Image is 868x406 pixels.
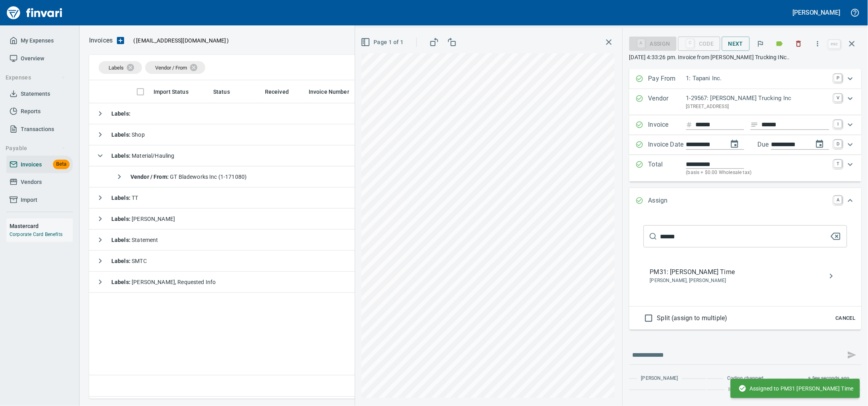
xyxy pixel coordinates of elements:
[111,195,132,201] strong: Labels :
[648,74,686,84] p: Pay From
[309,87,349,97] span: Invoice Number
[2,70,69,85] button: Expenses
[644,260,847,292] nav: assign
[771,35,788,52] button: Labels
[130,174,247,180] span: GT Bladeworks Inc (1-171080)
[21,177,42,187] span: Vendors
[89,36,113,45] p: Invoices
[21,160,42,170] span: Invoices
[145,61,205,74] div: Vendor / From
[835,314,856,323] span: Cancel
[6,102,73,120] a: Reports
[21,54,44,64] span: Overview
[752,35,769,52] button: Flag
[155,65,187,71] span: Vendor / From
[111,216,175,222] span: [PERSON_NAME]
[113,36,128,45] button: Upload an Invoice
[21,106,41,116] span: Reports
[213,87,240,97] span: Status
[135,37,227,44] span: [EMAIL_ADDRESS][DOMAIN_NAME]
[309,87,360,97] span: Invoice Number
[641,375,678,383] span: [PERSON_NAME]
[99,61,142,74] div: Labels
[758,140,796,149] p: Due
[725,135,744,154] button: change date
[6,73,66,83] span: Expenses
[629,40,677,46] div: Assign
[111,237,132,243] strong: Labels :
[629,89,862,115] div: Expand
[111,237,158,243] span: Statement
[686,103,829,111] p: [STREET_ADDRESS]
[790,35,808,52] button: Discard
[834,196,842,204] a: A
[6,32,73,50] a: My Expenses
[722,37,750,51] button: Next
[111,279,132,285] strong: Labels :
[6,120,73,138] a: Transactions
[21,36,54,46] span: My Expenses
[833,312,858,325] button: Cancel
[650,277,828,285] span: [PERSON_NAME], [PERSON_NAME]
[111,131,132,138] strong: Labels :
[111,195,138,201] span: TT
[648,160,686,177] p: Total
[6,85,73,103] a: Statements
[727,375,763,383] span: Coding changed
[109,65,124,71] span: Labels
[650,267,828,277] span: PM31: [PERSON_NAME] Time
[10,222,73,230] h6: Mastercard
[21,124,54,134] span: Transactions
[111,258,132,264] strong: Labels :
[111,216,132,222] strong: Labels :
[728,39,743,49] span: Next
[648,140,686,150] p: Invoice Date
[111,258,147,264] span: SMTC
[10,232,62,237] a: Corporate Card Benefits
[629,214,862,330] div: Expand
[154,87,199,97] span: Import Status
[648,94,686,110] p: Vendor
[791,6,843,19] button: [PERSON_NAME]
[810,135,829,154] button: change due date
[21,195,37,205] span: Import
[5,3,64,22] img: Finvari
[834,94,842,102] a: V
[359,35,407,50] button: Page 1 of 1
[834,120,842,128] a: I
[751,121,759,129] svg: Invoice description
[686,169,829,177] p: (basis + $0.00 Wholesale tax)
[6,156,73,174] a: InvoicesBeta
[6,50,73,68] a: Overview
[130,174,170,180] strong: Vendor / From :
[53,160,70,169] span: Beta
[793,8,841,17] h5: [PERSON_NAME]
[729,386,762,394] span: Invoice created
[6,173,73,191] a: Vendors
[657,313,728,323] span: Split (assign to multiple)
[128,37,229,44] p: ( )
[265,87,299,97] span: Received
[154,87,189,97] span: Import Status
[213,87,230,97] span: Status
[829,40,841,48] a: esc
[834,74,842,82] a: P
[111,131,145,138] span: Shop
[739,385,854,392] span: Assigned to PM31 [PERSON_NAME] Time
[834,140,842,148] a: D
[6,191,73,209] a: Import
[629,53,862,61] p: [DATE] 4:33:26 pm. Invoice from [PERSON_NAME] Trucking INc..
[808,375,850,383] span: a few seconds ago
[362,37,403,47] span: Page 1 of 1
[629,135,862,155] div: Expand
[629,115,862,135] div: Expand
[111,153,132,159] strong: Labels :
[809,35,827,52] button: More
[834,160,842,168] a: T
[111,153,175,159] span: Material/Hauling
[644,263,847,289] div: PM31: [PERSON_NAME] Time[PERSON_NAME], [PERSON_NAME]
[629,69,862,89] div: Expand
[648,196,686,206] p: Assign
[111,279,216,285] span: [PERSON_NAME], Requested Info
